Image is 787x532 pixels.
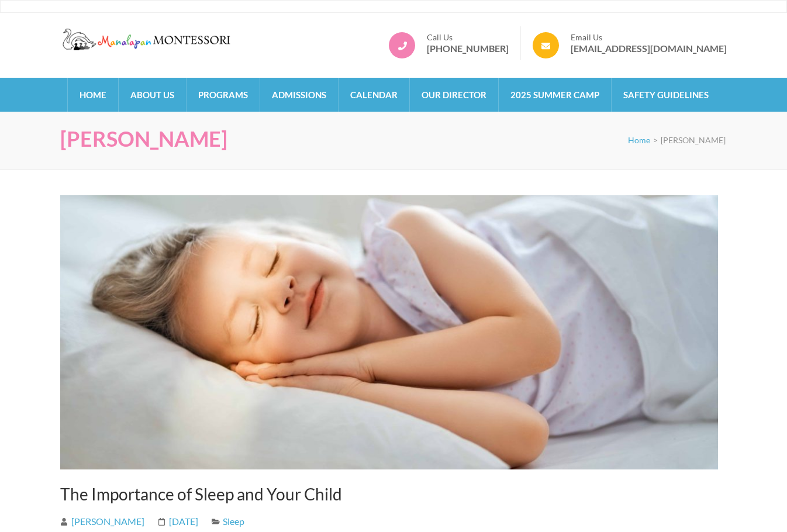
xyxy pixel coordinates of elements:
[628,135,650,145] a: Home
[187,78,260,112] a: Programs
[427,32,509,43] span: Call Us
[223,516,244,527] a: Sleep
[571,32,727,43] span: Email Us
[60,26,236,52] img: Manalapan Montessori – #1 Rated Child Day Care Center in Manalapan NJ
[427,43,509,54] a: [PHONE_NUMBER]
[260,78,338,112] a: Admissions
[612,78,720,112] a: Safety Guidelines
[158,516,198,527] a: [DATE]
[60,126,227,151] span: [PERSON_NAME]
[60,516,144,527] a: [PERSON_NAME]
[653,135,658,145] span: >
[499,78,611,112] a: 2025 Summer Camp
[410,78,498,112] a: Our Director
[60,484,342,504] a: The Importance of Sleep and Your Child
[169,516,198,527] time: [DATE]
[68,78,118,112] a: Home
[571,43,727,54] a: [EMAIL_ADDRESS][DOMAIN_NAME]
[339,78,409,112] a: Calendar
[119,78,186,112] a: About Us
